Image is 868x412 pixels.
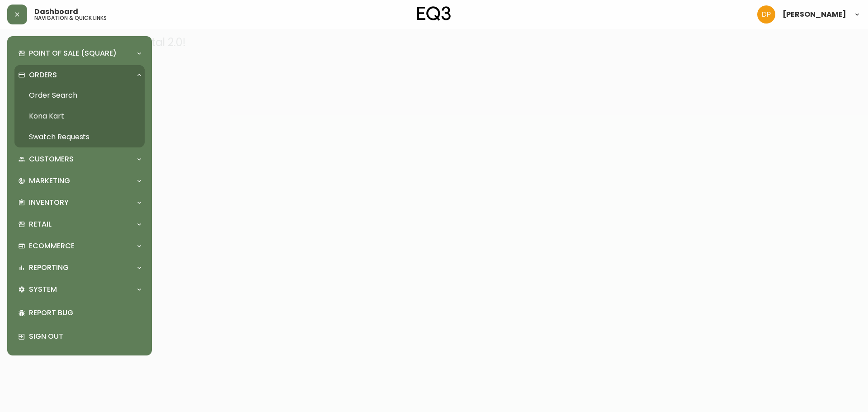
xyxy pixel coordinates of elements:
span: Dashboard [34,8,78,15]
div: Inventory [14,193,145,213]
p: Ecommerce [29,241,75,251]
img: b0154ba12ae69382d64d2f3159806b19 [757,5,775,24]
p: Retail [29,219,52,229]
div: Report Bug [14,301,145,325]
div: Reporting [14,258,145,278]
div: Orders [14,65,145,85]
p: Report Bug [29,308,141,318]
p: Point of Sale (Square) [29,48,117,58]
div: System [14,279,145,299]
img: logo [417,6,451,21]
p: Orders [29,70,57,80]
div: Point of Sale (Square) [14,43,145,63]
span: [PERSON_NAME] [783,11,846,18]
p: Marketing [29,176,70,186]
a: Order Search [14,85,145,106]
a: Swatch Requests [14,127,145,147]
div: Marketing [14,171,145,191]
div: Retail [14,214,145,234]
p: Reporting [29,263,69,273]
div: Ecommerce [14,236,145,256]
div: Sign Out [14,325,145,348]
h5: navigation & quick links [34,15,107,21]
p: Inventory [29,198,69,208]
p: Customers [29,154,74,164]
p: Sign Out [29,331,141,341]
p: System [29,284,57,294]
a: Kona Kart [14,106,145,127]
div: Customers [14,149,145,169]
